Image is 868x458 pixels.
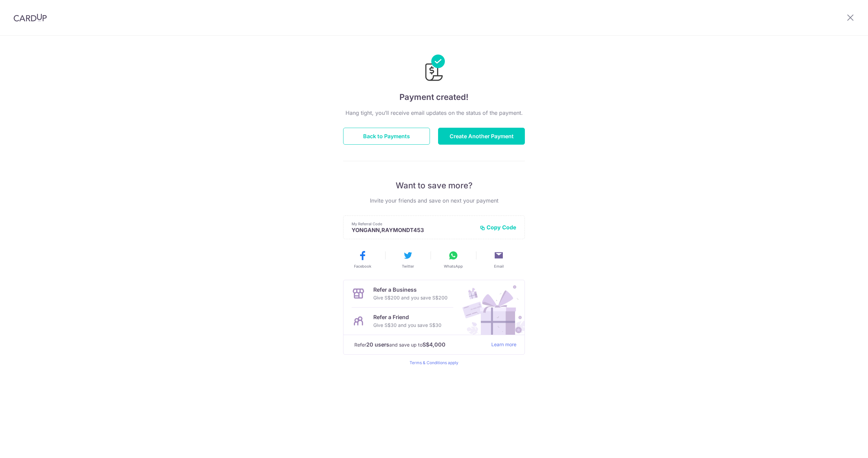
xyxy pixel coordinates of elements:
span: Email [494,264,504,269]
a: Terms & Conditions apply [410,360,458,365]
span: Facebook [354,264,371,269]
h4: Payment created! [343,91,525,103]
button: Twitter [388,250,428,269]
p: Give S$200 and you save S$200 [373,294,448,302]
p: Hang tight, you’ll receive email updates on the status of the payment. [343,109,525,117]
p: Refer a Business [373,286,448,294]
strong: S$4,000 [422,340,446,349]
p: Refer and save up to [354,340,486,349]
p: Want to save more? [343,180,525,191]
p: Give S$30 and you save S$30 [373,321,441,329]
button: Copy Code [480,224,516,231]
button: Create Another Payment [438,128,525,145]
img: Refer [456,280,525,335]
p: Invite your friends and save on next your payment [343,196,525,205]
span: Twitter [402,264,414,269]
p: My Referral Code [352,221,474,227]
span: WhatsApp [444,264,463,269]
img: CardUp [14,14,47,22]
img: Payments [423,55,445,83]
a: Learn more [491,340,516,349]
p: Refer a Friend [373,313,441,321]
button: Facebook [342,250,382,269]
p: YONGANN,RAYMONDT453 [352,227,474,233]
strong: 20 users [366,340,389,349]
button: Back to Payments [343,128,430,145]
button: WhatsApp [433,250,473,269]
button: Email [479,250,519,269]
